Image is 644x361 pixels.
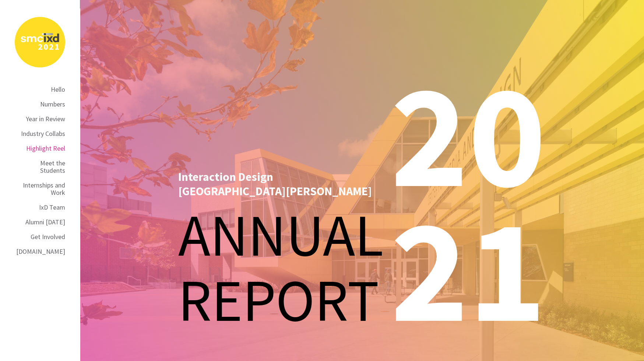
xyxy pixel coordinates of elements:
div: Internships and Work [15,182,65,196]
a: Hello [51,82,65,97]
div: 1 [54,42,59,51]
h1: REPORT [178,271,379,330]
div: Get Involved [31,233,65,241]
a: IxD Team [39,200,65,215]
div: 2 [49,42,54,51]
div: Alumni [DATE] [25,218,65,226]
a: Highlight Reel [26,141,65,156]
div: Industry Collabs [21,130,65,137]
div: Numbers [40,101,65,108]
div: Year in Review [26,115,65,123]
div: IxD Team [39,204,65,211]
div: Meet the Students [15,160,65,174]
div: 2 [38,42,43,51]
a: Year in Review [26,112,65,126]
h1: ANNUAL [178,206,383,264]
a: 2021 [15,17,65,67]
div: Highlight Reel [26,145,65,152]
h6: Interaction Design [GEOGRAPHIC_DATA][PERSON_NAME] [178,170,372,198]
a: Internships and Work [15,178,65,200]
a: Get Involved [31,229,65,244]
a: [DOMAIN_NAME] [16,244,65,259]
div: 0 [43,42,48,51]
a: Alumni [DATE] [25,215,65,229]
div: Hello [51,86,65,93]
a: Numbers [40,97,65,112]
a: Industry Collabs [21,126,65,141]
a: Meet the Students [15,156,65,178]
div: [DOMAIN_NAME] [16,248,65,255]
